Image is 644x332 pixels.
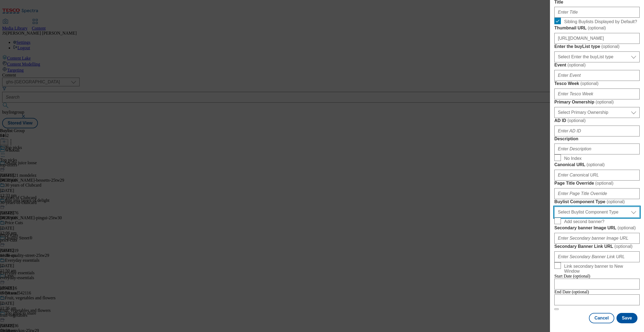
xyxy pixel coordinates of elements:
input: Enter Event [554,70,640,81]
label: Enter the buyList type [554,44,640,49]
label: Secondary banner Image URL [554,225,640,231]
span: ( optional ) [588,26,606,30]
input: Enter Description [554,144,640,154]
label: Secondary Banner Link URL [554,244,640,249]
label: Page Title Override [554,181,640,186]
span: End Date (optional) [554,290,589,294]
label: Primary Ownership [554,99,640,105]
input: Enter Date [554,279,640,290]
input: Enter Secondary Banner Link URL [554,251,640,262]
span: ( optional ) [580,81,598,86]
span: ( optional ) [595,100,614,104]
label: Event [554,62,640,68]
button: Cancel [589,313,614,323]
span: ( optional ) [614,244,633,249]
input: Enter Date [554,294,640,305]
span: Link secondary banner to New Window [564,264,637,274]
span: ( optional ) [607,199,625,204]
input: Enter Page Title Override [554,188,640,199]
span: ( optional ) [567,118,586,123]
input: Enter Title [554,7,640,18]
span: ( optional ) [601,44,619,49]
label: Thumbnail URL [554,25,640,31]
label: Canonical URL [554,162,640,167]
input: Enter Secondary banner Image URL [554,233,640,244]
span: No Index [564,156,582,161]
label: AD ID [554,118,640,123]
button: Save [616,313,637,323]
span: ( optional ) [586,162,605,167]
input: Enter AD ID [554,126,640,136]
span: ( optional ) [567,63,586,67]
input: Enter Tesco Week [554,89,640,99]
input: Enter Thumbnail URL [554,33,640,44]
label: Description [554,136,640,141]
span: ( optional ) [595,181,613,185]
span: Sibling Buylists Displayed by Default? [564,19,637,24]
label: Tesco Week [554,81,640,86]
span: ( optional ) [618,226,636,230]
input: Enter Canonical URL [554,170,640,181]
label: Buylist Component Type [554,199,640,205]
span: Add second banner? [564,219,604,224]
span: Start Date (optional) [554,274,590,278]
